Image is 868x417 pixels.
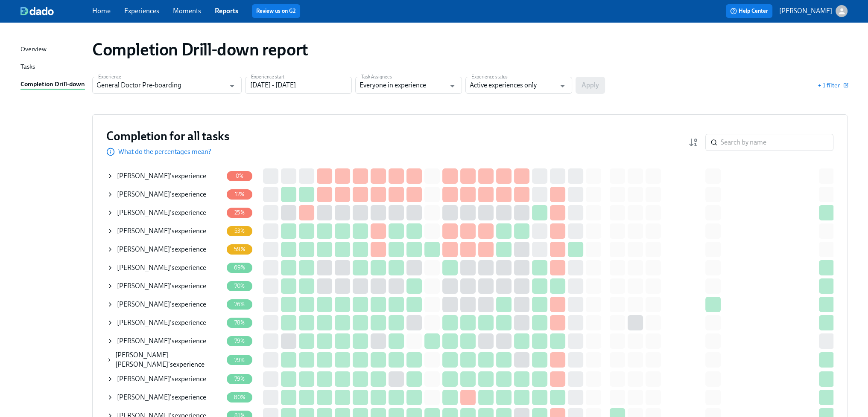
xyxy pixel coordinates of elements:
svg: Completion rate (low to high) [688,137,698,148]
span: 79% [229,357,250,363]
div: 's experience [117,336,206,346]
p: [PERSON_NAME] [779,6,832,16]
div: [PERSON_NAME] [PERSON_NAME]'sexperience [107,350,223,369]
span: 76% [229,301,250,307]
button: Review us on G2 [252,4,300,18]
div: 's experience [117,393,206,402]
button: [PERSON_NAME] [779,5,848,17]
a: Completion Drill-down [20,79,85,90]
span: 0% [231,173,248,179]
a: dado [20,7,92,15]
a: Home [92,7,111,15]
div: Completion Drill-down [20,79,85,90]
span: 79% [229,338,250,344]
div: 's experience [117,300,206,309]
span: 25% [229,209,250,216]
div: [PERSON_NAME]'sexperience [107,241,223,258]
span: [PERSON_NAME] [117,190,170,198]
span: [PERSON_NAME] [117,208,170,217]
div: 's experience [117,318,206,327]
span: 69% [229,264,251,271]
span: 70% [229,283,250,289]
div: 's experience [117,263,206,272]
a: Overview [20,44,85,55]
div: Overview [20,44,47,55]
span: [PERSON_NAME] [PERSON_NAME] [115,351,168,368]
button: Open [556,79,569,93]
h1: Completion Drill-down report [92,39,308,60]
span: [PERSON_NAME] [117,245,170,253]
button: Open [225,79,239,93]
div: 's experience [117,171,206,181]
span: 53% [229,228,250,234]
span: [PERSON_NAME] [117,337,170,345]
div: [PERSON_NAME]'sexperience [107,371,223,388]
span: [PERSON_NAME] [117,264,170,272]
div: [PERSON_NAME]'sexperience [107,278,223,295]
a: Moments [173,7,201,15]
input: Search by name [721,134,833,151]
div: 's experience [117,190,206,199]
div: 's experience [117,374,206,384]
a: Tasks [20,62,85,72]
h3: Completion for all tasks [106,128,229,144]
button: Open [446,79,459,93]
span: 12% [230,191,250,197]
span: [PERSON_NAME] [117,282,170,290]
div: Tasks [20,62,35,72]
div: 's experience [117,226,206,236]
span: 59% [229,246,250,252]
span: Help Center [730,7,768,15]
span: 78% [229,319,250,326]
a: Reports [215,7,238,15]
img: dado [20,7,54,15]
span: 79% [229,376,250,382]
div: [PERSON_NAME]'sexperience [107,389,223,406]
span: [PERSON_NAME] [117,319,170,327]
button: Help Center [726,4,772,18]
div: [PERSON_NAME]'sexperience [107,314,223,331]
div: [PERSON_NAME]'sexperience [107,333,223,350]
div: 's experience [115,350,223,369]
div: 's experience [117,208,206,217]
div: [PERSON_NAME]'sexperience [107,223,223,240]
div: [PERSON_NAME]'sexperience [107,186,223,203]
span: [PERSON_NAME] [117,172,170,180]
div: [PERSON_NAME]'sexperience [107,296,223,313]
span: [PERSON_NAME] [117,393,170,401]
div: [PERSON_NAME]'sexperience [107,204,223,221]
a: Experiences [124,7,159,15]
span: [PERSON_NAME] [117,300,170,308]
div: [PERSON_NAME]'sexperience [107,259,223,276]
span: [PERSON_NAME] [117,227,170,235]
span: [PERSON_NAME] [117,375,170,383]
div: 's experience [117,281,206,291]
button: + 1 filter [818,81,848,90]
span: 80% [229,394,251,400]
div: [PERSON_NAME]'sexperience [107,168,223,185]
p: What do the percentages mean? [118,147,211,156]
a: Review us on G2 [256,7,296,15]
div: 's experience [117,245,206,254]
